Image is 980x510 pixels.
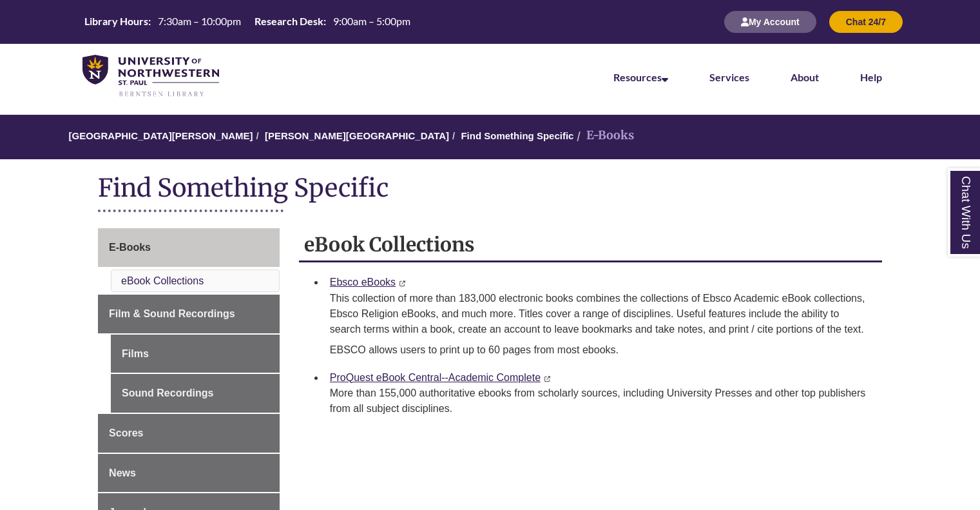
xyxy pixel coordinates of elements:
i: This link opens in a new window [399,280,406,286]
span: E-Books [109,242,151,253]
a: E-Books [98,228,280,267]
h1: Find Something Specific [98,172,882,206]
a: Find Something Specific [461,130,573,141]
a: Sound Recordings [111,374,280,413]
li: E-Books [573,126,634,145]
div: This collection of more than 183,000 electronic books combines the collections of Ebsco Academic ... [330,291,872,337]
a: Scores [98,414,280,453]
span: News [109,467,136,478]
h2: eBook Collections [299,228,882,262]
a: [PERSON_NAME][GEOGRAPHIC_DATA] [265,130,449,141]
a: Help [860,71,882,83]
button: Chat 24/7 [829,11,903,33]
a: Film & Sound Recordings [98,295,280,333]
div: More than 155,000 authoritative ebooks from scholarly sources, including University Presses and o... [330,386,872,417]
a: Chat 24/7 [829,16,903,27]
span: 7:30am – 10:00pm [158,15,241,27]
a: My Account [724,16,816,27]
a: Resources [613,71,668,83]
a: Films [111,335,280,373]
a: Ebsco eBooks [330,277,396,288]
span: 9:00am – 5:00pm [333,15,410,27]
a: [GEOGRAPHIC_DATA][PERSON_NAME] [68,130,253,141]
a: News [98,454,280,493]
th: Research Desk: [249,14,328,28]
p: EBSCO allows users to print up to 60 pages from most ebooks. [330,342,877,358]
a: ProQuest eBook Central--Academic Complete [330,372,541,383]
th: Library Hours: [79,14,153,28]
i: This link opens in a new window [543,376,550,382]
img: UNWSP Library Logo [82,55,219,98]
a: eBook Collections [121,275,204,286]
span: Film & Sound Recordings [109,308,235,319]
a: Hours Today [79,14,416,30]
a: Services [709,71,749,83]
span: Scores [109,427,143,438]
a: About [791,71,819,83]
table: Hours Today [79,14,416,28]
button: My Account [724,11,816,33]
